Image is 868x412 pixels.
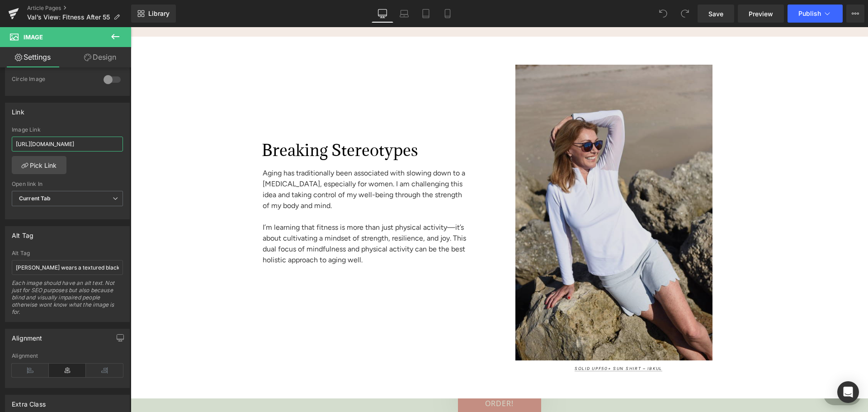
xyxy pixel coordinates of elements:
a: Pick Link [12,156,66,174]
a: Preview [738,5,784,23]
button: More [846,5,864,23]
div: Link [12,103,24,116]
div: Open Intercom Messenger [837,381,859,403]
div: Open link In [12,181,123,187]
span: Preview [749,9,773,19]
button: Undo [654,5,672,23]
a: Tablet [415,5,437,23]
span: I’m learning that fitness is more than just physical activity—it’s about cultivating a mindset of... [132,196,335,237]
span: Image [24,33,43,41]
div: Circle Image [12,76,94,85]
div: Alignment [12,353,123,359]
a: Solid UPF50+ Sun Shirt – IBKUL [444,339,532,344]
a: Desktop [372,5,393,23]
a: New Library [131,5,176,23]
button: Publish [788,5,843,23]
font: Breaking Stereotypes [131,113,288,133]
span: Library [148,9,170,18]
span: Val’s View: Fitness After 55 [27,14,110,21]
input: Your alt tags go here [12,260,123,275]
a: Design [67,47,133,67]
span: Save [708,9,723,19]
a: Mobile [437,5,458,23]
input: https://your-shop.myshopify.com [12,137,123,152]
a: Laptop [393,5,415,23]
div: Alt Tag [12,250,123,256]
span: Publish [798,10,821,17]
b: Current Tab [19,195,51,202]
div: Extra Class [12,395,46,408]
span: Aging has traditionally been associated with slowing down to a [MEDICAL_DATA], especially for wom... [132,142,335,183]
div: Each image should have an alt text. Not just for SEO purposes but also because blind and visually... [12,279,123,322]
button: Redo [676,5,694,23]
div: Image Link [12,127,123,133]
div: Alt Tag [12,227,33,239]
a: Article Pages [27,5,131,12]
div: Alignment [12,329,42,342]
img: Val wears a white sun shirt on the beach. [385,38,624,333]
